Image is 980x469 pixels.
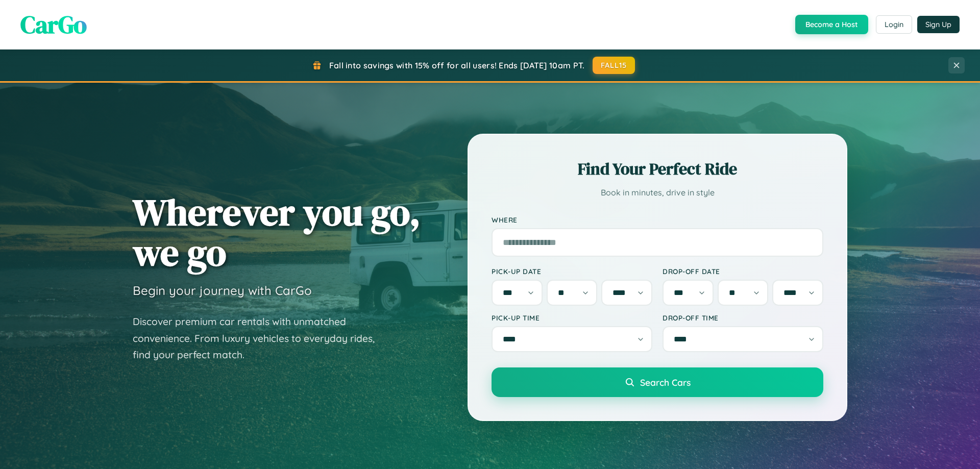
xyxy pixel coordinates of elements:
label: Where [492,215,823,224]
button: Become a Host [795,15,868,34]
button: Sign Up [917,16,960,33]
label: Drop-off Time [663,313,823,322]
h3: Begin your journey with CarGo [133,283,312,298]
p: Book in minutes, drive in style [492,185,823,200]
button: FALL15 [593,57,635,74]
span: Search Cars [640,377,691,388]
label: Pick-up Time [492,313,652,322]
label: Pick-up Date [492,267,652,276]
h2: Find Your Perfect Ride [492,158,823,180]
span: Fall into savings with 15% off for all users! Ends [DATE] 10am PT. [329,60,585,70]
h1: Wherever you go, we go [133,192,421,273]
p: Discover premium car rentals with unmatched convenience. From luxury vehicles to everyday rides, ... [133,313,388,363]
button: Login [876,15,912,34]
label: Drop-off Date [663,267,823,276]
button: Search Cars [492,367,823,397]
span: CarGo [20,8,87,41]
